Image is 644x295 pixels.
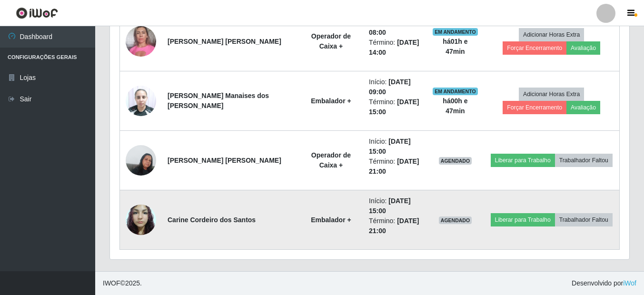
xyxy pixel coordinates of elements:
[103,278,142,288] span: © 2025 .
[503,101,566,114] button: Forçar Encerramento
[126,21,156,61] img: 1689780238947.jpeg
[103,279,120,287] span: IWOF
[311,32,351,50] strong: Operador de Caixa +
[433,88,478,95] span: EM ANDAMENTO
[443,97,467,115] strong: há 00 h e 47 min
[439,216,472,224] span: AGENDADO
[126,140,156,180] img: 1707874024765.jpeg
[503,41,566,55] button: Forçar Encerramento
[126,199,156,240] img: 1730825736988.jpeg
[555,154,613,167] button: Trabalhador Faltou
[369,137,421,157] li: Início:
[168,157,281,164] strong: [PERSON_NAME] [PERSON_NAME]
[572,278,636,288] span: Desenvolvido por
[168,92,269,109] strong: [PERSON_NAME] Manaises dos [PERSON_NAME]
[491,154,555,167] button: Liberar para Trabalho
[16,7,58,19] img: CoreUI Logo
[623,279,636,287] a: iWof
[566,101,600,114] button: Avaliação
[491,213,555,226] button: Liberar para Trabalho
[433,28,478,36] span: EM ANDAMENTO
[439,157,472,165] span: AGENDADO
[369,78,411,96] time: [DATE] 09:00
[369,196,421,216] li: Início:
[311,216,351,224] strong: Embalador +
[519,88,584,101] button: Adicionar Horas Extra
[369,157,421,177] li: Término:
[555,213,613,226] button: Trabalhador Faltou
[369,216,421,236] li: Término:
[443,38,467,55] strong: há 01 h e 47 min
[311,97,351,105] strong: Embalador +
[369,38,421,58] li: Término:
[369,97,421,117] li: Término:
[566,41,600,55] button: Avaliação
[369,18,421,38] li: Início:
[126,80,156,121] img: 1739994247557.jpeg
[369,197,411,215] time: [DATE] 15:00
[168,38,281,45] strong: [PERSON_NAME] [PERSON_NAME]
[311,151,351,169] strong: Operador de Caixa +
[369,138,411,155] time: [DATE] 15:00
[519,28,584,41] button: Adicionar Horas Extra
[369,77,421,97] li: Início:
[168,216,256,224] strong: Carine Cordeiro dos Santos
